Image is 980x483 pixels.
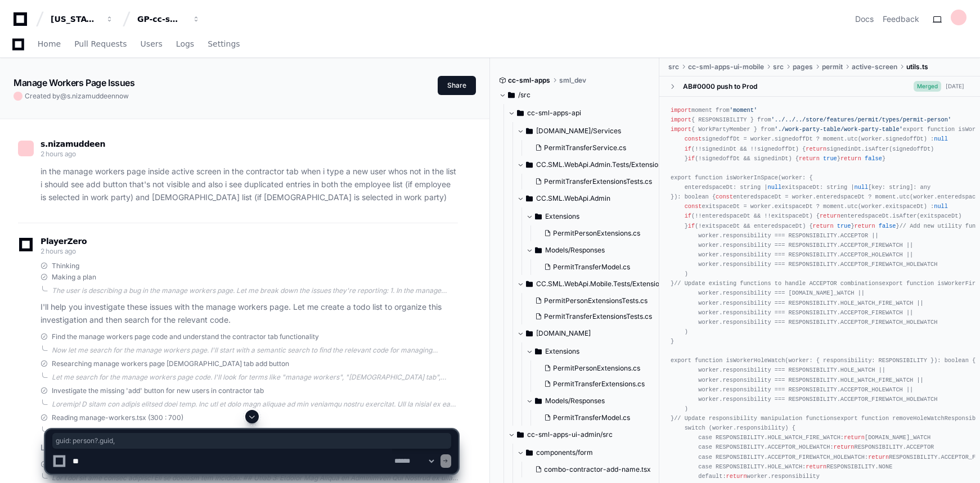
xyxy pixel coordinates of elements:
[46,9,118,29] button: [US_STATE] Pacific
[879,223,896,229] span: false
[141,31,163,57] a: Users
[793,62,813,71] span: pages
[176,31,194,57] a: Logs
[536,160,666,169] span: CC.SML.WebApi.Admin.Tests/Extensions
[526,207,667,225] button: Extensions
[883,13,919,25] button: Feedback
[535,210,542,223] svg: Directory
[671,126,691,133] span: import
[526,241,667,259] button: Models/Responses
[855,223,875,229] span: return
[38,31,61,57] a: Home
[771,116,951,123] span: '../../../store/features/permit/types/permit-person'
[52,261,79,270] span: Thinking
[773,62,784,71] span: src
[51,13,99,25] div: [US_STATE] Pacific
[559,76,586,85] span: sml_dev
[914,81,941,92] span: Merged
[685,203,702,210] span: const
[536,127,621,136] span: [DOMAIN_NAME]/Services
[671,116,691,123] span: import
[852,62,897,71] span: active-screen
[52,332,319,341] span: Find the manage workers page code and understand the contractor tab functionality
[540,259,660,275] button: PermitTransferModel.cs
[208,31,240,57] a: Settings
[52,400,458,409] div: Loremip! D sitam con adipis elitsed doei temp. Inc utl et dolo magn aliquae ad min veniamqu nostr...
[668,62,679,71] span: src
[536,194,610,203] span: CC.SML.WebApi.Admin
[141,40,163,47] span: Users
[41,238,87,245] span: PlayerZero
[531,174,660,189] button: PermitTransferExtensionsTests.cs
[716,193,733,200] span: const
[60,92,67,100] span: @
[517,122,667,140] button: [DOMAIN_NAME]/Services
[837,223,851,229] span: true
[823,155,837,162] span: true
[545,347,579,356] span: Extensions
[806,146,826,152] span: return
[14,77,135,88] app-text-character-animate: Manage Workers Page Issues
[685,136,702,142] span: const
[540,376,660,392] button: PermitTransferExtensions.cs
[535,394,542,408] svg: Directory
[946,82,964,91] div: [DATE]
[517,156,667,174] button: CC.SML.WebApi.Admin.Tests/Extensions
[536,329,591,338] span: [DOMAIN_NAME]
[688,223,695,229] span: if
[865,155,882,162] span: false
[544,177,652,186] span: PermitTransferExtensionsTests.cs
[438,76,476,95] button: Share
[840,155,861,162] span: return
[508,104,660,122] button: cc-sml-apps-api
[545,396,605,405] span: Models/Responses
[517,189,667,207] button: CC.SML.WebApi.Admin
[799,155,820,162] span: return
[906,62,928,71] span: utils.ts
[38,40,61,47] span: Home
[517,106,524,120] svg: Directory
[526,342,667,360] button: Extensions
[41,247,76,255] span: 2 hours ago
[544,296,648,305] span: PermitPersonExtensionsTests.cs
[52,359,289,368] span: Researching manage workers page [DEMOGRAPHIC_DATA] tab add button
[56,436,448,445] span: guid: person?.guid,
[74,40,127,47] span: Pull Requests
[688,155,695,162] span: if
[934,203,948,210] span: null
[544,312,652,321] span: PermitTransferExtensionsTests.cs
[671,107,691,114] span: import
[688,62,764,71] span: cc-sml-apps-ui-mobile
[518,91,531,100] span: /src
[52,346,458,355] div: Now let me search for the manage workers page. I'll start with a semantic search to find the rele...
[822,62,843,71] span: permit
[553,229,640,238] span: PermitPersonExtensions.cs
[768,184,782,191] span: null
[41,139,105,148] span: s.nizamuddeen
[52,286,458,295] div: The user is describing a bug in the manage workers page. Let me break down the issues they're rep...
[553,263,630,272] span: PermitTransferModel.cs
[553,380,645,389] span: PermitTransferExtensions.cs
[674,280,882,287] span: // Update existing functions to handle ACCEPTOR combinations
[208,40,240,47] span: Settings
[137,13,186,25] div: GP-cc-sml-apps
[176,40,194,47] span: Logs
[545,246,605,255] span: Models/Responses
[133,9,205,29] button: GP-cc-sml-apps
[74,31,127,57] a: Pull Requests
[499,86,651,104] button: /src
[553,364,640,373] span: PermitPersonExtensions.cs
[41,165,458,204] p: in the manage workers page inside active screen in the contractor tab when i type a new user whos...
[526,124,533,138] svg: Directory
[25,92,129,101] span: Created by
[544,143,626,152] span: PermitTransferService.cs
[526,158,533,171] svg: Directory
[115,92,129,100] span: now
[730,107,757,114] span: 'moment'
[685,213,691,219] span: if
[545,212,579,221] span: Extensions
[531,309,660,324] button: PermitTransferExtensionsTests.cs
[685,146,691,152] span: if
[41,301,458,327] p: I'll help you investigate these issues with the manage workers page. Let me create a todo list to...
[531,140,660,156] button: PermitTransferService.cs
